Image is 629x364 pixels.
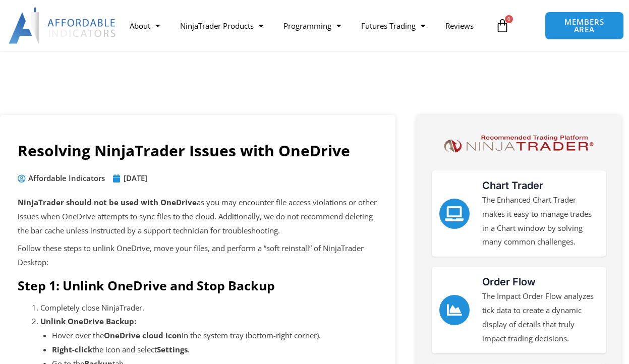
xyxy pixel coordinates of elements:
[435,14,484,37] a: Reviews
[273,14,351,37] a: Programming
[104,330,182,340] strong: OneDrive cloud icon
[18,140,378,161] h1: Resolving NinjaTrader Issues with OneDrive
[18,277,275,294] strong: Step 1: Unlink OneDrive and Stop Backup
[482,193,599,249] p: The Enhanced Chart Trader makes it easy to manage trades in a Chart window by solving many common...
[26,171,105,186] span: Affordable Indicators
[52,329,378,343] li: Hover over the in the system tray (bottom-right corner).
[40,316,136,326] strong: Unlink OneDrive Backup:
[555,18,613,33] span: MEMBERS AREA
[52,344,92,354] strong: Right-click
[120,14,491,37] nav: Menu
[18,197,197,207] strong: NinjaTrader should not be used with OneDrive
[482,289,599,345] p: The Impact Order Flow analyzes tick data to create a dynamic display of details that truly impact...
[480,11,525,40] a: 0
[439,295,470,325] a: Order Flow
[120,14,170,37] a: About
[439,199,470,229] a: Chart Trader
[18,241,378,270] p: Follow these steps to unlink OneDrive, move your files, and perform a “soft reinstall” of NinjaTr...
[18,196,378,238] p: as you may encounter file access violations or other issues when OneDrive attempts to sync files ...
[482,276,536,288] a: Order Flow
[351,14,435,37] a: Futures Trading
[157,344,188,354] strong: Settings
[40,301,378,315] li: Completely close NinjaTrader.
[545,12,624,40] a: MEMBERS AREA
[170,14,273,37] a: NinjaTrader Products
[505,15,513,23] span: 0
[52,343,378,357] li: the icon and select .
[9,8,117,44] img: LogoAI | Affordable Indicators – NinjaTrader
[482,179,543,192] a: Chart Trader
[440,133,597,155] img: NinjaTrader Logo | Affordable Indicators – NinjaTrader
[124,173,147,183] time: [DATE]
